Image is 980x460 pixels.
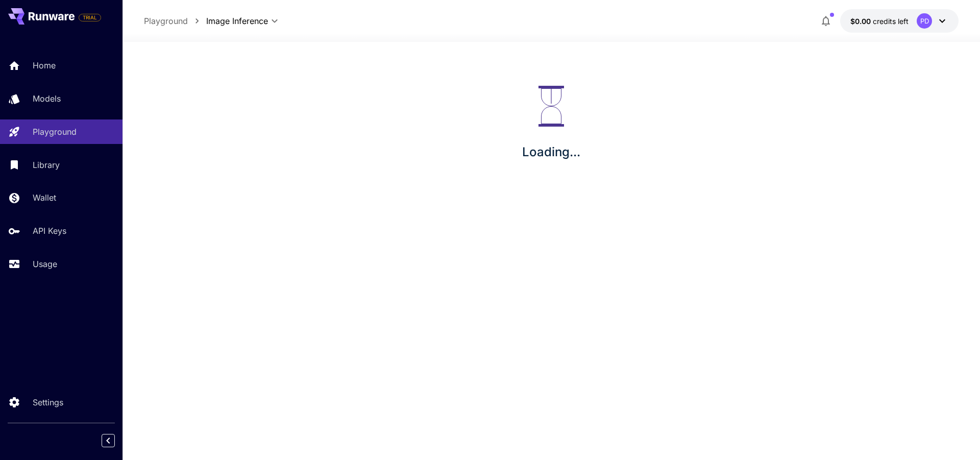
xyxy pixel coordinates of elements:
[873,17,909,26] span: credits left
[850,16,909,27] div: $0.00
[33,396,63,408] p: Settings
[102,434,115,447] button: Collapse sidebar
[144,15,206,27] nav: breadcrumb
[79,11,101,23] span: Add your payment card to enable full platform functionality.
[522,143,580,161] p: Loading...
[33,191,56,204] p: Wallet
[33,225,66,237] p: API Keys
[33,92,61,105] p: Models
[144,15,188,27] a: Playground
[850,17,873,26] span: $0.00
[840,9,959,33] button: $0.00PD
[206,15,268,27] span: Image Inference
[917,13,932,29] div: PD
[33,59,56,71] p: Home
[79,14,101,21] span: TRIAL
[109,431,122,450] div: Collapse sidebar
[33,258,57,270] p: Usage
[33,159,60,171] p: Library
[33,126,77,138] p: Playground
